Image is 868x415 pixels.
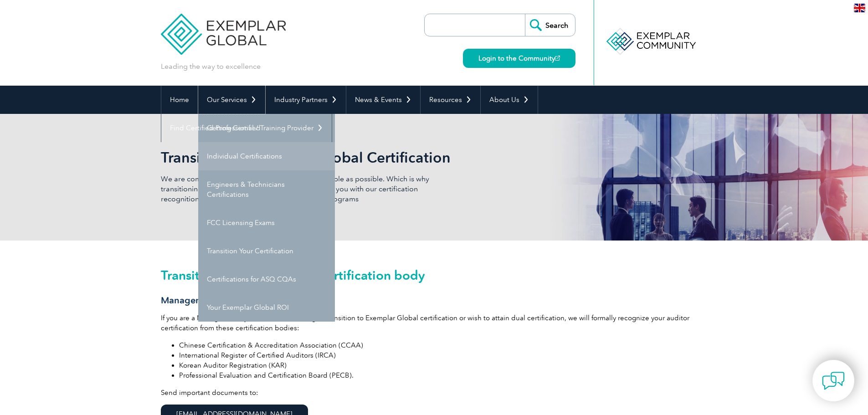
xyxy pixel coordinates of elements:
[179,360,708,370] li: Korean Auditor Registration (KAR)
[346,86,420,114] a: News & Events
[198,237,335,265] a: Transition Your Certification
[179,370,708,380] li: Professional Evaluation and Certification Board (PECB).
[266,86,346,114] a: Industry Partners
[198,265,335,293] a: Certifications for ASQ CQAs
[161,313,708,333] p: If you are a Management System Auditor wanting to transition to Exemplar Global certification or ...
[198,86,265,114] a: Our Services
[525,14,575,36] input: Search
[179,340,708,350] li: Chinese Certification & Accreditation Association (CCAA)
[555,56,560,61] img: open_square.png
[421,86,480,114] a: Resources
[161,174,434,204] p: We are committed to making certification as accessible as possible. Which is why transitioning to...
[161,86,198,114] a: Home
[161,150,544,165] h2: Transition to Exemplar Global Certification
[463,49,575,68] a: Login to the Community
[822,369,845,392] img: contact-chat.png
[179,350,708,360] li: International Register of Certified Auditors (IRCA)
[198,142,335,170] a: Individual Certifications
[198,209,335,237] a: FCC Licensing Exams
[198,170,335,209] a: Engineers & Technicians Certifications
[161,268,708,282] h2: Transitioning from another certification body
[161,295,708,306] h3: Management System Auditor
[161,114,332,142] a: Find Certified Professional / Training Provider
[161,61,261,72] p: Leading the way to excellence
[198,293,335,322] a: Your Exemplar Global ROI
[481,86,538,114] a: About Us
[854,4,865,12] img: en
